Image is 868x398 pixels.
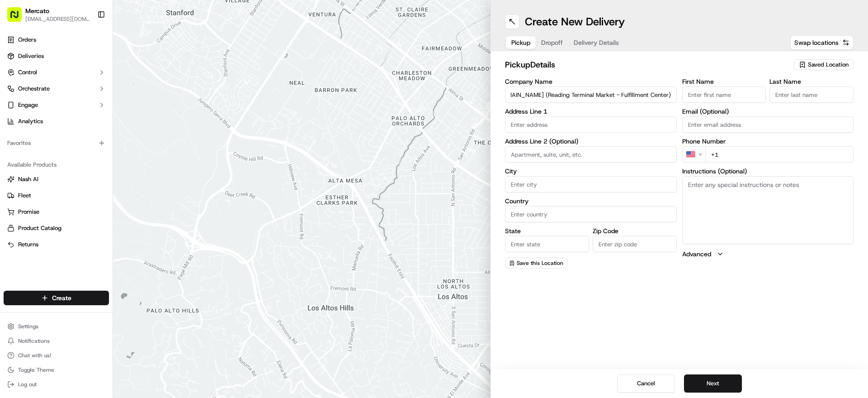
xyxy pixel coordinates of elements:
input: Got a question? Start typing here... [24,84,163,94]
label: Phone Number [682,138,854,144]
label: First Name [682,78,766,85]
div: Favorites [4,136,109,150]
button: Notifications [4,335,109,347]
button: Create [4,291,109,305]
span: • [98,166,101,173]
button: Saved Location [794,58,854,71]
a: 📗Knowledge Base [5,225,73,241]
a: Powered byPylon [64,250,109,257]
span: Orders [18,36,36,44]
label: Address Line 2 (Optional) [505,138,677,144]
button: Log out [4,378,109,391]
a: Promise [7,208,105,216]
label: Address Line 1 [505,108,677,115]
input: Enter zip code [593,236,677,252]
input: Enter first name [682,86,766,103]
span: Swap locations [794,38,839,47]
button: See all [140,142,165,153]
button: [EMAIL_ADDRESS][DOMAIN_NAME] [25,15,90,23]
button: Next [684,374,742,393]
span: [DATE] [103,166,122,173]
a: Orders [4,33,109,47]
div: Available Products [4,158,109,172]
a: Analytics [4,114,109,129]
span: Dropoff [541,38,563,47]
span: Mercato [25,6,49,15]
span: Create [52,293,71,302]
span: Log out [18,381,37,388]
p: Welcome 👋 [9,62,165,77]
button: Toggle Theme [4,364,109,376]
input: Enter company name [505,86,677,103]
span: Orchestrate [18,85,50,93]
input: Enter email address [682,116,854,133]
span: Save this Location [517,259,563,267]
input: Enter address [505,116,677,133]
div: Past conversations [9,144,61,151]
span: Settings [18,323,38,330]
button: Nash AI [4,172,109,187]
span: [DATE] [35,191,53,198]
span: Delivery Details [574,38,619,47]
button: Cancel [617,374,675,393]
label: City [505,168,677,174]
span: Returns [18,240,38,249]
label: Instructions (Optional) [682,168,854,174]
span: Pylon [90,250,109,257]
div: 💻 [76,229,84,236]
span: Toggle Theme [18,366,54,374]
button: Returns [4,237,109,252]
div: 📗 [9,229,16,236]
a: Nash AI [7,175,105,183]
span: Knowledge Base [18,228,69,237]
input: Enter city [505,176,677,192]
a: Deliveries [4,49,109,63]
div: We're available if you need us! [41,121,124,129]
button: Mercato[EMAIL_ADDRESS][DOMAIN_NAME] [4,4,94,25]
div: Start new chat [41,112,148,121]
label: Email (Optional) [682,108,854,115]
img: Nash [9,35,27,53]
label: Zip Code [593,228,677,234]
button: Promise [4,205,109,219]
span: Control [18,68,37,77]
button: Start new chat [154,115,165,126]
button: Advanced [682,249,854,259]
a: Product Catalog [7,224,105,232]
img: 1736555255976-a54dd68f-1ca7-489b-9aae-adbdc363a1c4 [18,167,25,174]
input: Apartment, suite, unit, etc. [505,146,677,163]
button: Settings [4,320,109,333]
span: Notifications [18,337,50,345]
img: 8571987876998_91fb9ceb93ad5c398215_72.jpg [19,112,35,129]
button: Engage [4,98,109,112]
button: Fleet [4,188,109,203]
input: Enter state [505,236,589,252]
span: Analytics [18,117,43,125]
label: Last Name [769,78,854,85]
label: State [505,228,589,234]
a: Returns [7,240,105,249]
img: 1736555255976-a54dd68f-1ca7-489b-9aae-adbdc363a1c4 [9,112,25,129]
h1: Create New Delivery [525,14,625,29]
h2: pickup Details [505,58,788,71]
button: Orchestrate [4,82,109,96]
span: • [30,191,33,198]
label: Company Name [505,78,677,85]
label: Advanced [682,249,711,259]
span: Saved Location [808,61,849,69]
button: Save this Location [505,258,567,269]
img: Wisdom Oko [9,158,24,175]
input: Enter phone number [705,146,854,163]
a: Fleet [7,192,105,200]
button: Control [4,65,109,80]
span: Product Catalog [18,224,61,232]
span: Fleet [18,192,31,200]
span: API Documentation [85,228,145,237]
button: Chat with us! [4,349,109,362]
input: Enter country [505,206,677,222]
span: Wisdom [PERSON_NAME] [28,166,96,173]
span: Pickup [511,38,530,47]
span: Deliveries [18,52,44,60]
span: Chat with us! [18,352,51,359]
